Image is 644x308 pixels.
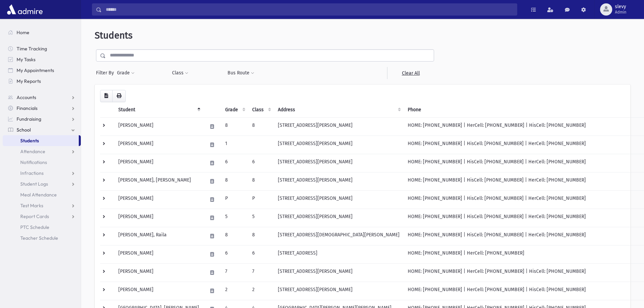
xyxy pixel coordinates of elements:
[3,200,81,211] a: Test Marks
[3,43,81,54] a: Time Tracking
[96,69,117,76] span: Filter By
[221,117,248,136] td: 8
[20,138,39,144] span: Students
[114,117,203,136] td: [PERSON_NAME]
[17,29,29,35] span: Home
[3,168,81,179] a: Infractions
[102,3,517,16] input: Search
[114,136,203,154] td: [PERSON_NAME]
[221,245,248,263] td: 6
[114,263,203,282] td: [PERSON_NAME]
[114,245,203,263] td: [PERSON_NAME]
[227,67,255,79] button: Bus Route
[114,102,203,118] th: Student: activate to sort column descending
[615,4,626,9] span: slevy
[114,282,203,300] td: [PERSON_NAME]
[248,154,274,172] td: 6
[20,224,49,230] span: PTC Schedule
[274,154,404,172] td: [STREET_ADDRESS][PERSON_NAME]
[248,209,274,227] td: 5
[172,67,189,79] button: Class
[20,203,43,209] span: Test Marks
[3,211,81,222] a: Report Cards
[3,76,81,87] a: My Reports
[248,245,274,263] td: 6
[20,235,58,241] span: Teacher Schedule
[20,148,45,155] span: Attendance
[20,159,47,165] span: Notifications
[387,67,434,79] a: Clear All
[221,102,248,118] th: Grade: activate to sort column ascending
[17,56,35,63] span: My Tasks
[20,192,57,198] span: Meal Attendance
[17,127,31,133] span: School
[248,117,274,136] td: 8
[20,170,44,176] span: Infractions
[112,90,126,102] button: Print
[3,146,81,157] a: Attendance
[274,245,404,263] td: [STREET_ADDRESS]
[20,213,49,219] span: Report Cards
[274,263,404,282] td: [STREET_ADDRESS][PERSON_NAME]
[615,9,626,15] span: Admin
[17,46,47,52] span: Time Tracking
[3,222,81,233] a: PTC Schedule
[3,54,81,65] a: My Tasks
[248,282,274,300] td: 2
[274,136,404,154] td: [STREET_ADDRESS][PERSON_NAME]
[17,67,54,73] span: My Appointments
[221,136,248,154] td: 1
[274,117,404,136] td: [STREET_ADDRESS][PERSON_NAME]
[114,172,203,190] td: [PERSON_NAME], [PERSON_NAME]
[221,282,248,300] td: 2
[114,190,203,209] td: [PERSON_NAME]
[248,190,274,209] td: P
[274,172,404,190] td: [STREET_ADDRESS][PERSON_NAME]
[3,103,81,114] a: Financials
[17,94,36,100] span: Accounts
[274,102,404,118] th: Address: activate to sort column ascending
[274,209,404,227] td: [STREET_ADDRESS][PERSON_NAME]
[5,3,44,16] img: AdmirePro
[221,263,248,282] td: 7
[248,172,274,190] td: 8
[3,135,79,146] a: Students
[3,157,81,168] a: Notifications
[3,189,81,200] a: Meal Attendance
[221,209,248,227] td: 5
[3,179,81,189] a: Student Logs
[274,227,404,245] td: [STREET_ADDRESS][DEMOGRAPHIC_DATA][PERSON_NAME]
[17,105,38,111] span: Financials
[95,30,133,41] span: Students
[117,67,135,79] button: Grade
[100,90,113,102] button: CSV
[17,116,41,122] span: Fundraising
[20,181,48,187] span: Student Logs
[3,65,81,76] a: My Appointments
[248,227,274,245] td: 8
[114,227,203,245] td: [PERSON_NAME], Raila
[221,172,248,190] td: 8
[221,154,248,172] td: 6
[274,282,404,300] td: [STREET_ADDRESS][PERSON_NAME]
[114,209,203,227] td: [PERSON_NAME]
[3,233,81,243] a: Teacher Schedule
[3,114,81,124] a: Fundraising
[3,27,81,38] a: Home
[221,227,248,245] td: 8
[3,124,81,135] a: School
[3,92,81,103] a: Accounts
[248,263,274,282] td: 7
[248,102,274,118] th: Class: activate to sort column ascending
[274,190,404,209] td: [STREET_ADDRESS][PERSON_NAME]
[17,78,41,84] span: My Reports
[114,154,203,172] td: [PERSON_NAME]
[221,190,248,209] td: P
